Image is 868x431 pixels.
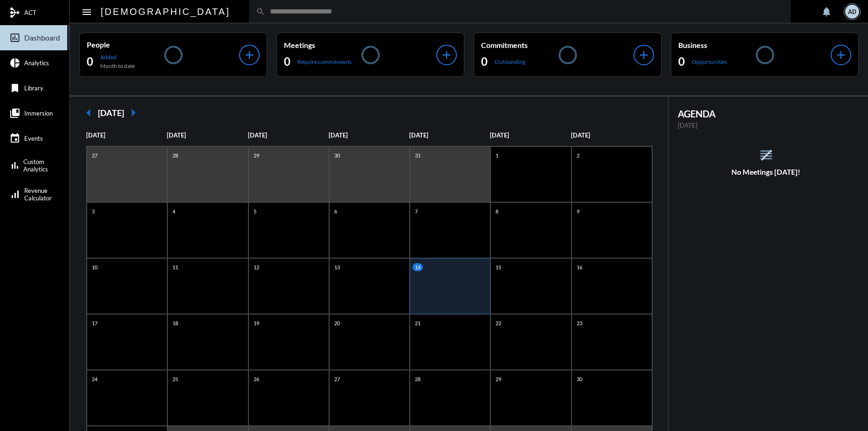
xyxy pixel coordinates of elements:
p: 23 [574,319,585,327]
p: [DATE] [329,131,409,139]
p: 8 [493,207,501,215]
div: AD [845,5,859,19]
p: 28 [413,375,423,383]
p: 15 [493,263,503,271]
p: 3 [90,207,97,215]
p: 16 [574,263,585,271]
p: 26 [251,375,262,383]
p: [DATE] [167,131,248,139]
mat-icon: reorder [758,147,774,163]
p: 12 [251,263,262,271]
p: 13 [332,263,342,271]
p: 2 [574,151,582,159]
span: Dashboard [24,34,60,42]
p: 1 [493,151,501,159]
p: 17 [90,319,100,327]
mat-icon: insert_chart_outlined [9,32,21,43]
p: [DATE] [409,131,490,139]
p: 28 [170,151,180,159]
p: 7 [413,207,420,215]
span: Library [24,84,43,92]
mat-icon: mediation [9,7,21,18]
p: [DATE] [490,131,571,139]
p: 11 [170,263,180,271]
p: [DATE] [248,131,329,139]
mat-icon: arrow_right [124,103,143,122]
p: 29 [493,375,503,383]
p: 30 [574,375,585,383]
mat-icon: pie_chart [9,57,21,68]
p: 5 [251,207,259,215]
h2: AGENDA [678,108,854,119]
mat-icon: arrow_left [79,103,98,122]
mat-icon: collections_bookmark [9,108,21,119]
h2: [DEMOGRAPHIC_DATA] [101,4,230,19]
span: ACT [24,9,36,16]
mat-icon: bookmark [9,82,21,94]
p: 14 [413,263,423,271]
span: Events [24,135,43,142]
h5: No Meetings [DATE]! [668,168,863,176]
span: Revenue Calculator [24,187,52,202]
p: [DATE] [571,131,652,139]
span: Analytics [24,59,49,67]
span: Immersion [24,109,53,117]
button: Toggle sidenav [77,2,96,21]
mat-icon: Side nav toggle icon [81,7,92,18]
span: Custom Analytics [23,158,67,173]
mat-icon: notifications [821,6,832,17]
p: 22 [493,319,503,327]
p: 9 [574,207,582,215]
mat-icon: event [9,133,21,144]
p: 25 [170,375,180,383]
p: 18 [170,319,180,327]
mat-icon: bar_chart [9,160,20,171]
mat-icon: search [256,7,265,16]
p: 19 [251,319,262,327]
p: 24 [90,375,100,383]
p: 6 [332,207,339,215]
p: 29 [251,151,262,159]
p: 30 [332,151,342,159]
p: 27 [90,151,100,159]
p: 31 [413,151,423,159]
mat-icon: signal_cellular_alt [9,189,21,200]
p: 27 [332,375,342,383]
p: [DATE] [678,122,854,129]
p: 10 [90,263,100,271]
p: 21 [413,319,423,327]
p: [DATE] [86,131,167,139]
p: 20 [332,319,342,327]
p: 4 [170,207,178,215]
h2: [DATE] [98,108,124,118]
